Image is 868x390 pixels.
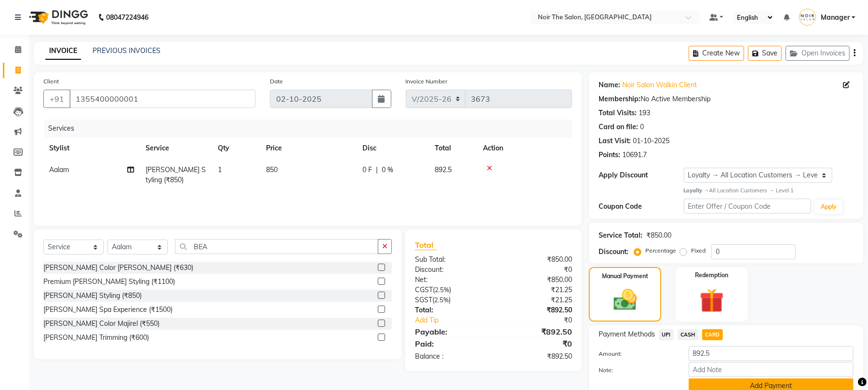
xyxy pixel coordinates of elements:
[494,338,579,350] div: ₹0
[678,329,698,340] span: CASH
[43,291,142,301] div: [PERSON_NAME] Styling (₹850)
[599,108,637,118] div: Total Visits:
[645,246,676,255] label: Percentage
[357,137,429,159] th: Disc
[270,77,283,86] label: Date
[639,108,650,118] div: 193
[477,137,572,159] th: Action
[93,46,160,55] a: PREVIOUS INVOICES
[599,170,683,180] div: Apply Discount
[175,239,378,254] input: Search or Scan
[212,137,260,159] th: Qty
[69,90,255,108] input: Search by Name/Mobile/Email/Code
[494,326,579,337] div: ₹892.50
[408,338,494,350] div: Paid:
[684,187,709,194] strong: Loyalty →
[689,362,854,377] input: Add Note
[599,230,642,241] div: Service Total:
[43,263,193,273] div: [PERSON_NAME] Color [PERSON_NAME] (₹630)
[786,46,850,61] button: Open Invoices
[415,285,433,294] span: CGST
[43,333,149,343] div: [PERSON_NAME] Trimming (₹600)
[622,80,697,90] a: Noir Salon Walkin Client
[146,165,206,184] span: [PERSON_NAME] Styling (₹850)
[408,295,494,305] div: ( )
[508,315,579,325] div: ₹0
[606,286,644,313] img: _cash.svg
[659,329,674,340] span: UPI
[408,326,494,337] div: Payable:
[695,271,728,280] label: Redemption
[602,272,648,281] label: Manual Payment
[260,137,357,159] th: Price
[382,165,393,175] span: 0 %
[599,136,631,146] div: Last Visit:
[691,246,706,255] label: Fixed
[599,94,854,104] div: No Active Membership
[494,275,579,285] div: ₹850.00
[591,350,681,358] label: Amount:
[494,351,579,362] div: ₹892.50
[799,9,816,26] img: Manager
[44,120,579,137] div: Services
[266,165,278,174] span: 850
[633,136,669,146] div: 01-10-2025
[415,296,432,304] span: SGST
[689,346,854,361] input: Amount
[408,275,494,285] div: Net:
[494,305,579,315] div: ₹892.50
[599,202,683,212] div: Coupon Code
[106,4,148,31] b: 08047224946
[408,265,494,275] div: Discount:
[494,285,579,295] div: ₹21.25
[25,4,91,31] img: logo
[494,295,579,305] div: ₹21.25
[43,77,59,86] label: Client
[599,80,620,90] div: Name:
[591,366,681,375] label: Note:
[435,286,449,294] span: 2.5%
[646,230,671,241] div: ₹850.00
[684,187,854,195] div: All Location Customers → Level 1
[599,247,628,257] div: Discount:
[408,305,494,315] div: Total:
[408,315,508,325] a: Add Tip
[429,137,477,159] th: Total
[435,165,452,174] span: 892.5
[689,46,744,61] button: Create New
[43,137,140,159] th: Stylist
[408,285,494,295] div: ( )
[494,265,579,275] div: ₹0
[434,296,449,304] span: 2.5%
[640,122,644,132] div: 0
[692,285,732,316] img: _gift.svg
[43,305,173,315] div: [PERSON_NAME] Spa Experience (₹1500)
[599,122,638,132] div: Card on file:
[408,351,494,362] div: Balance :
[140,137,212,159] th: Service
[748,46,782,61] button: Save
[599,150,620,160] div: Points:
[622,150,647,160] div: 10691.7
[43,90,70,108] button: +91
[815,200,842,214] button: Apply
[218,165,222,174] span: 1
[415,240,437,250] span: Total
[821,13,850,23] span: Manager
[494,255,579,265] div: ₹850.00
[376,165,378,175] span: |
[406,77,448,86] label: Invoice Number
[49,165,69,174] span: Aalam
[599,94,641,104] div: Membership:
[43,319,160,329] div: [PERSON_NAME] Color Majirel (₹550)
[599,329,655,339] span: Payment Methods
[684,199,811,214] input: Enter Offer / Coupon Code
[362,165,372,175] span: 0 F
[408,255,494,265] div: Sub Total:
[45,42,81,60] a: INVOICE
[702,329,723,340] span: CARD
[43,277,175,287] div: Premium [PERSON_NAME] Styling (₹1100)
